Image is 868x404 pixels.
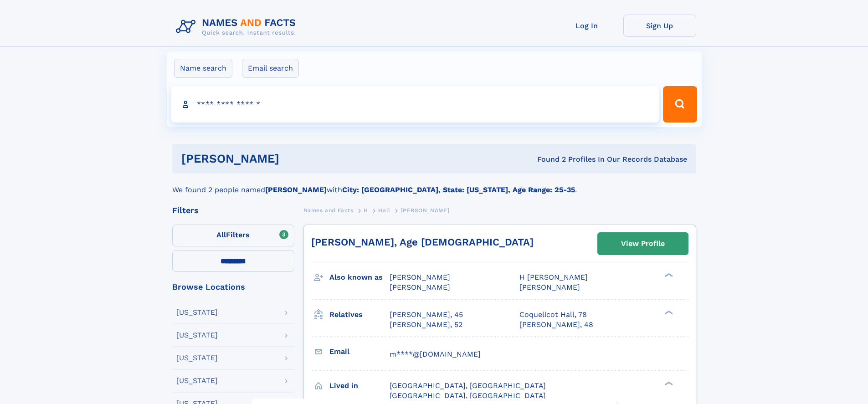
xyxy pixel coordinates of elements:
[519,320,593,330] a: [PERSON_NAME], 48
[172,174,696,195] div: We found 2 people named with .
[390,391,546,400] span: [GEOGRAPHIC_DATA], [GEOGRAPHIC_DATA]
[176,332,218,339] div: [US_STATE]
[519,310,587,320] a: Coquelicot Hall, 78
[172,225,294,246] label: Filters
[329,307,390,322] h3: Relatives
[329,344,390,359] h3: Email
[378,205,390,216] a: Hall
[176,309,218,316] div: [US_STATE]
[171,86,659,123] input: search input
[303,205,354,216] a: Names and Facts
[174,59,232,78] label: Name search
[172,283,294,291] div: Browse Locations
[390,381,546,390] span: [GEOGRAPHIC_DATA], [GEOGRAPHIC_DATA]
[598,233,688,255] a: View Profile
[364,207,368,214] span: H
[663,380,673,386] div: ❯
[176,377,218,384] div: [US_STATE]
[329,270,390,285] h3: Also known as
[519,283,580,291] span: [PERSON_NAME]
[390,273,450,281] span: [PERSON_NAME]
[390,283,450,291] span: [PERSON_NAME]
[311,236,534,248] a: [PERSON_NAME], Age [DEMOGRAPHIC_DATA]
[364,205,368,216] a: H
[342,185,575,194] b: City: [GEOGRAPHIC_DATA], State: [US_STATE], Age Range: 25-35
[401,207,449,214] span: [PERSON_NAME]
[172,15,303,39] img: Logo Names and Facts
[621,233,665,254] div: View Profile
[623,15,696,37] a: Sign Up
[519,273,588,281] span: H [PERSON_NAME]
[216,230,226,239] span: All
[663,309,673,315] div: ❯
[663,272,673,278] div: ❯
[390,310,463,320] a: [PERSON_NAME], 45
[378,207,390,214] span: Hall
[176,354,218,362] div: [US_STATE]
[181,153,408,164] h1: [PERSON_NAME]
[550,15,623,37] a: Log In
[329,378,390,394] h3: Lived in
[172,206,294,215] div: Filters
[265,185,327,194] b: [PERSON_NAME]
[663,86,697,123] button: Search Button
[408,154,687,164] div: Found 2 Profiles In Our Records Database
[242,59,299,78] label: Email search
[390,320,462,330] a: [PERSON_NAME], 52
